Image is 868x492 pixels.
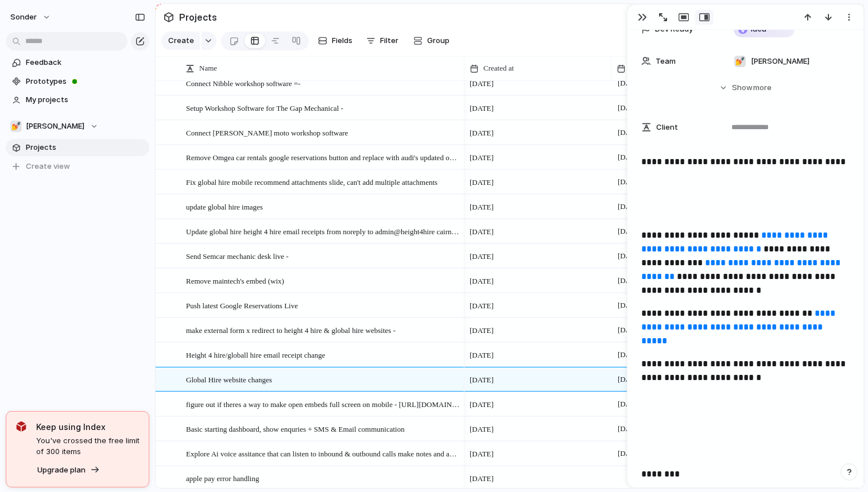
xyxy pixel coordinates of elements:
button: Create view [6,158,149,175]
span: [DATE] [470,399,494,410]
span: [DATE] [615,422,645,436]
div: 💅 [734,56,746,67]
span: Created at [483,63,514,74]
span: Client [656,122,678,133]
span: Send Semcar mechanic desk live - [186,249,289,262]
span: figure out if theres a way to make open embeds full screen on mobile - [URL][DOMAIN_NAME] [186,397,460,410]
div: 💅 [10,121,22,132]
span: [DATE] [470,226,494,238]
span: Upgrade plan [37,464,86,476]
span: [DATE] [470,325,494,336]
a: Projects [6,139,149,156]
span: [PERSON_NAME] [26,121,84,132]
span: [DATE] [470,202,494,213]
span: Remove Omgea car rentals google reservations button and replace with audi's updated one in sheets [186,150,460,164]
span: [DATE] [615,224,645,238]
span: [DATE] [470,448,494,460]
span: [DATE] [615,249,645,263]
span: [DATE] [470,251,494,262]
span: [DATE] [615,76,645,90]
span: [DATE] [470,374,494,386]
span: [DATE] [470,350,494,361]
span: [DATE] [615,200,645,214]
span: [DATE] [615,373,645,386]
button: Group [408,32,455,50]
span: [DATE] [615,150,645,164]
span: [DATE] [470,276,494,287]
span: Remove maintech's embed (wix) [186,274,284,287]
span: Update global hire height 4 hire email receipts from noreply to admin@height4hire cairns@global-hire [186,224,460,238]
span: Name [199,63,217,74]
span: [DATE] [615,397,645,411]
span: [DATE] [615,101,645,115]
span: [DATE] [615,447,645,460]
button: Filter [362,32,403,50]
span: Fix global hire mobile recommend attachments slide, can't add multiple attachments [186,175,437,188]
span: [PERSON_NAME] [751,56,809,67]
span: [DATE] [615,274,645,288]
a: My projects [6,91,149,109]
span: [DATE] [470,177,494,188]
span: [DATE] [470,127,494,139]
span: [DATE] [615,323,645,337]
span: Prototypes [26,76,145,87]
span: Show [732,82,753,94]
span: [DATE] [470,424,494,435]
span: Feedback [26,57,145,68]
button: Create [161,32,200,50]
span: Create view [26,161,70,172]
span: [DATE] [470,473,494,485]
span: sonder [10,11,37,23]
span: [DATE] [470,78,494,90]
span: Keep using Index [36,421,139,433]
span: make external form x redirect to height 4 hire & global hire websites - [186,323,396,336]
span: Connect Nibble workshop software =- [186,76,300,90]
span: Height 4 hire/globall hire email receipt change [186,348,325,361]
span: Filter [380,35,398,47]
span: [DATE] [615,126,645,140]
span: My projects [26,94,145,106]
span: Fields [332,35,352,47]
span: apple pay error handling [186,471,259,485]
a: Feedback [6,54,149,71]
button: Showmore [641,78,850,98]
span: You've crossed the free limit of 300 items [36,435,139,458]
span: Create [168,35,194,47]
span: Basic starting dashboard, show enquries + SMS & Email communication [186,422,405,435]
span: [DATE] [470,103,494,114]
button: 💅[PERSON_NAME] [6,118,149,135]
span: Push latest Google Reservations Live [186,299,298,312]
button: sonder [5,8,57,26]
span: Projects [26,142,145,153]
span: more [753,82,772,94]
span: [DATE] [470,300,494,312]
span: [DATE] [615,175,645,189]
button: Fields [313,32,357,50]
span: Projects [177,7,219,28]
button: Upgrade plan [34,462,103,478]
span: Global Hire website changes [186,373,272,386]
span: update global hire images [186,200,263,213]
span: [DATE] [615,348,645,362]
span: [DATE] [615,299,645,312]
span: Setup Workshop Software for The Gap Mechanical - [186,101,343,114]
span: Group [427,35,449,47]
span: Explore Ai voice assitance that can listen to inbound & outbound calls make notes and add to aven... [186,447,460,460]
span: Connect [PERSON_NAME] moto workshop software [186,126,348,139]
span: Team [656,56,676,67]
a: Prototypes [6,73,149,90]
span: [DATE] [470,152,494,164]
